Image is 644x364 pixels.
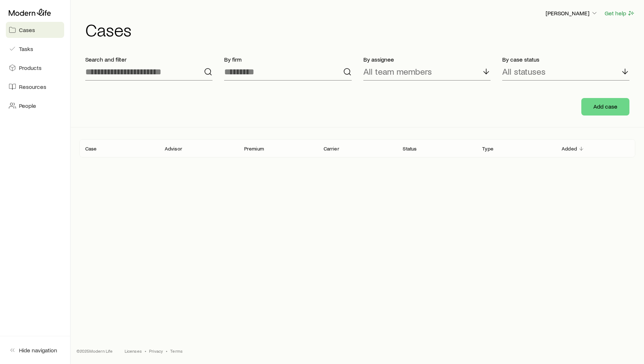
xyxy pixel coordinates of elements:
[403,146,417,152] p: Status
[324,146,339,152] p: Carrier
[149,348,163,354] a: Privacy
[562,146,577,152] p: Added
[363,56,491,63] p: By assignee
[502,66,546,77] p: All statuses
[165,146,182,152] p: Advisor
[170,348,183,354] a: Terms
[482,146,493,152] p: Type
[224,56,351,63] p: By firm
[19,26,35,34] span: Cases
[125,348,142,354] a: Licenses
[79,139,635,157] div: Client cases
[145,348,146,354] span: •
[581,98,629,116] button: Add case
[19,45,33,52] span: Tasks
[166,348,167,354] span: •
[19,347,57,354] span: Hide navigation
[85,146,97,152] p: Case
[545,9,598,18] button: [PERSON_NAME]
[85,56,212,63] p: Search and filter
[6,41,64,57] a: Tasks
[77,348,113,354] p: © 2025 Modern Life
[19,83,46,90] span: Resources
[244,146,264,152] p: Premium
[6,79,64,95] a: Resources
[85,21,635,38] h1: Cases
[19,64,42,71] span: Products
[6,342,64,358] button: Hide navigation
[6,98,64,114] a: People
[604,9,635,17] button: Get help
[6,60,64,76] a: Products
[6,22,64,38] a: Cases
[502,56,629,63] p: By case status
[546,9,598,17] p: [PERSON_NAME]
[19,102,36,109] span: People
[363,66,432,77] p: All team members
